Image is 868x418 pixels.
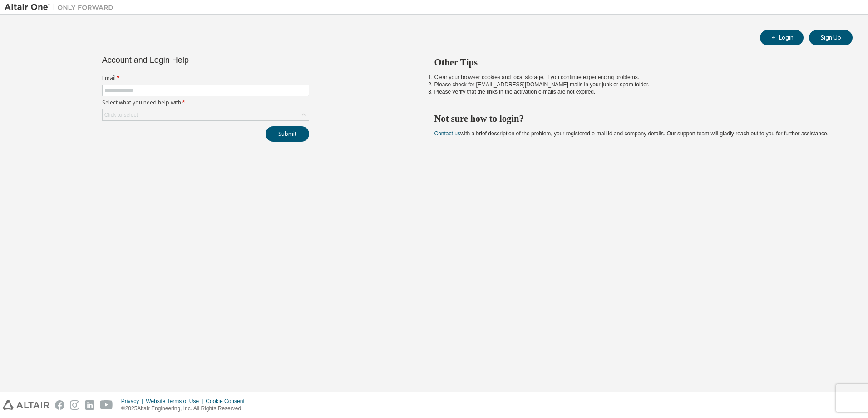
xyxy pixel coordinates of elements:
img: altair_logo.svg [3,400,49,410]
img: instagram.svg [70,400,79,410]
span: with a brief description of the problem, your registered e-mail id and company details. Our suppo... [434,130,829,137]
li: Please check for [EMAIL_ADDRESS][DOMAIN_NAME] mails in your junk or spam folder. [434,81,837,88]
button: Sign Up [809,30,853,45]
li: Clear your browser cookies and local storage, if you continue experiencing problems. [434,74,837,81]
div: Cookie Consent [206,398,250,405]
li: Please verify that the links in the activation e-mails are not expired. [434,88,837,95]
img: youtube.svg [100,400,113,410]
img: Altair One [5,3,118,12]
button: Submit [266,126,309,142]
img: facebook.svg [55,400,64,410]
div: Click to select [104,111,138,119]
a: Contact us [434,130,460,137]
div: Privacy [121,398,146,405]
h2: Not sure how to login? [434,113,837,124]
h2: Other Tips [434,56,837,68]
button: Login [760,30,804,45]
div: Click to select [103,109,309,120]
div: Website Terms of Use [146,398,206,405]
label: Select what you need help with [102,99,309,106]
label: Email [102,75,309,82]
p: © 2025 Altair Engineering, Inc. All Rights Reserved. [121,405,250,413]
img: linkedin.svg [85,400,94,410]
div: Account and Login Help [102,56,268,64]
